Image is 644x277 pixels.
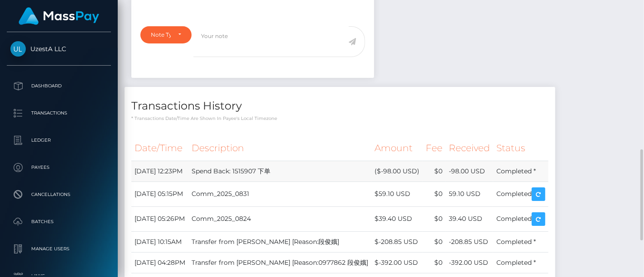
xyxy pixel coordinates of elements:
td: [DATE] 05:15PM [131,181,188,206]
p: Cancellations [10,188,107,201]
td: [DATE] 04:28PM [131,252,188,273]
p: Batches [10,215,107,229]
th: Fee [423,136,446,161]
div: Note Type [151,31,171,38]
td: [DATE] 05:26PM [131,206,188,231]
p: * Transactions date/time are shown in payee's local timezone [131,115,548,122]
td: Completed [493,181,548,206]
a: Manage Users [7,238,111,260]
th: Amount [371,136,423,161]
p: Manage Users [10,242,107,256]
a: Cancellations [7,183,111,206]
th: Received [446,136,493,161]
td: $-392.00 USD [371,252,423,273]
td: Comm_2025_0831 [188,181,371,206]
td: $39.40 USD [371,206,423,231]
td: -208.85 USD [446,231,493,252]
td: Completed * [493,161,548,181]
td: ($-98.00 USD) [371,161,423,181]
td: -98.00 USD [446,161,493,181]
p: Payees [10,161,107,174]
td: $0 [423,161,446,181]
td: Completed * [493,252,548,273]
img: UzestA LLC [10,41,26,57]
td: 39.40 USD [446,206,493,231]
td: Completed [493,206,548,231]
td: -392.00 USD [446,252,493,273]
a: Batches [7,210,111,233]
th: Description [188,136,371,161]
th: Status [493,136,548,161]
td: $-208.85 USD [371,231,423,252]
td: Spend Back: 1515907 下单 [188,161,371,181]
td: [DATE] 10:15AM [131,231,188,252]
img: MassPay Logo [19,7,99,25]
td: [DATE] 12:23PM [131,161,188,181]
td: 59.10 USD [446,181,493,206]
span: UzestA LLC [7,45,111,53]
h4: Transactions History [131,98,548,114]
p: Dashboard [10,79,107,93]
td: $59.10 USD [371,181,423,206]
a: Payees [7,156,111,179]
td: $0 [423,206,446,231]
p: Ledger [10,134,107,147]
td: Transfer from [PERSON_NAME] [Reason:段俊娥] [188,231,371,252]
a: Ledger [7,129,111,152]
td: $0 [423,252,446,273]
button: Note Type [140,26,192,43]
a: Dashboard [7,75,111,97]
td: Transfer from [PERSON_NAME] [Reason:0977862 段俊娥] [188,252,371,273]
td: $0 [423,181,446,206]
p: Transactions [10,106,107,120]
a: Transactions [7,102,111,124]
td: $0 [423,231,446,252]
th: Date/Time [131,136,188,161]
td: Comm_2025_0824 [188,206,371,231]
td: Completed * [493,231,548,252]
